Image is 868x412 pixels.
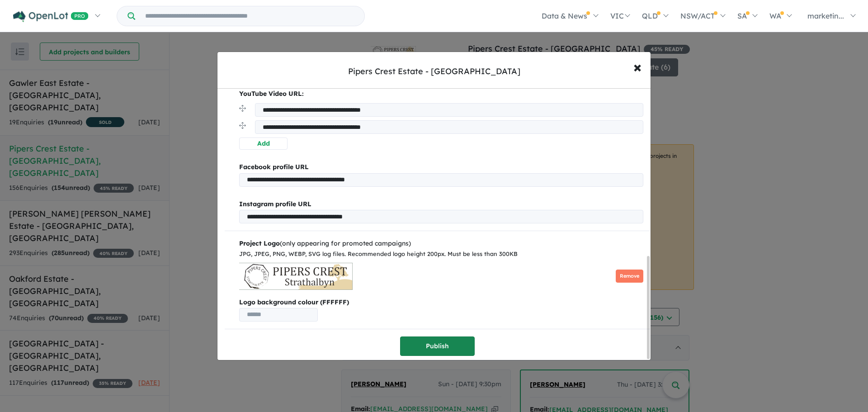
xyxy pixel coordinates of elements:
button: Publish [400,336,475,356]
p: YouTube Video URL: [239,89,643,99]
input: Try estate name, suburb, builder or developer [137,6,363,26]
div: (only appearing for promoted campaigns) [239,238,643,249]
img: Openlot PRO Logo White [13,11,89,22]
b: Instagram profile URL [239,200,311,208]
div: Pipers Crest Estate - [GEOGRAPHIC_DATA] [348,66,520,77]
img: drag.svg [239,122,246,129]
b: Project Logo [239,239,280,247]
span: × [633,57,642,76]
b: Logo background colour (FFFFFF) [239,297,643,308]
button: Add [239,137,288,150]
img: drag.svg [239,105,246,112]
button: Remove [616,270,643,283]
img: Pipers%20Crest%20Estate%20-%20Strathalbyn___1709095426.png [239,263,353,290]
b: Facebook profile URL [239,163,309,171]
span: marketin... [807,11,844,20]
div: JPG, JPEG, PNG, WEBP, SVG log files. Recommended logo height 200px. Must be less than 300KB [239,249,643,259]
